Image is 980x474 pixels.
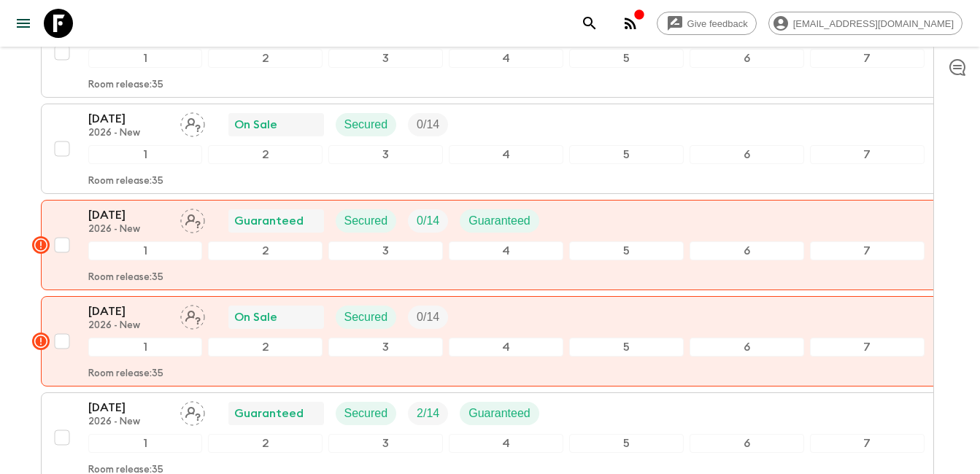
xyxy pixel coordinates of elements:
[810,241,925,260] div: 7
[417,116,439,133] p: 0 / 14
[690,145,804,164] div: 6
[88,145,203,164] div: 1
[88,368,163,380] p: Room release: 35
[336,113,397,136] div: Secured
[234,212,304,230] p: Guaranteed
[328,434,443,453] div: 3
[575,9,604,38] button: search adventures
[417,212,439,230] p: 0 / 14
[9,9,38,38] button: menu
[41,296,940,386] button: [DATE]2026 - NewAssign pack leaderOn SaleSecuredTrip Fill1234567Room release:35
[88,320,169,332] p: 2026 - New
[336,209,397,233] div: Secured
[468,405,530,422] p: Guaranteed
[810,434,925,453] div: 7
[88,338,203,357] div: 1
[449,338,563,357] div: 4
[417,405,439,422] p: 2 / 14
[417,308,439,326] p: 0 / 14
[234,116,277,133] p: On Sale
[88,79,163,91] p: Room release: 35
[88,272,163,284] p: Room release: 35
[344,212,388,230] p: Secured
[208,49,323,68] div: 2
[344,308,388,326] p: Secured
[569,145,684,164] div: 5
[328,49,443,68] div: 3
[208,241,323,260] div: 2
[88,176,163,187] p: Room release: 35
[344,405,388,422] p: Secured
[569,49,684,68] div: 5
[88,128,169,139] p: 2026 - New
[88,110,169,128] p: [DATE]
[234,405,304,422] p: Guaranteed
[88,416,169,428] p: 2026 - New
[41,200,940,290] button: [DATE]2026 - NewAssign pack leaderGuaranteedSecuredTrip FillGuaranteed1234567Room release:35
[88,206,169,224] p: [DATE]
[234,308,277,326] p: On Sale
[810,49,925,68] div: 7
[408,306,448,329] div: Trip Fill
[569,338,684,357] div: 5
[569,434,684,453] div: 5
[41,104,940,194] button: [DATE]2026 - NewAssign pack leaderOn SaleSecuredTrip Fill1234567Room release:35
[180,309,205,321] span: Assign pack leader
[336,402,397,425] div: Secured
[180,213,205,225] span: Assign pack leader
[690,49,804,68] div: 6
[88,49,203,68] div: 1
[88,434,203,453] div: 1
[408,209,448,233] div: Trip Fill
[328,338,443,357] div: 3
[328,241,443,260] div: 3
[679,18,756,29] span: Give feedback
[88,241,203,260] div: 1
[768,12,962,35] div: [EMAIL_ADDRESS][DOMAIN_NAME]
[208,434,323,453] div: 2
[328,145,443,164] div: 3
[690,338,804,357] div: 6
[569,241,684,260] div: 5
[88,303,169,320] p: [DATE]
[810,338,925,357] div: 7
[88,399,169,416] p: [DATE]
[690,434,804,453] div: 6
[468,212,530,230] p: Guaranteed
[180,405,205,417] span: Assign pack leader
[408,402,448,425] div: Trip Fill
[657,12,757,35] a: Give feedback
[449,241,563,260] div: 4
[408,113,448,136] div: Trip Fill
[344,116,388,133] p: Secured
[785,18,962,29] span: [EMAIL_ADDRESS][DOMAIN_NAME]
[208,338,323,357] div: 2
[88,224,169,236] p: 2026 - New
[810,145,925,164] div: 7
[180,117,205,128] span: Assign pack leader
[336,306,397,329] div: Secured
[449,49,563,68] div: 4
[449,434,563,453] div: 4
[41,7,940,98] button: [DATE]2026 - NewAssign pack leaderProposedSecured?1234567Room release:35
[690,241,804,260] div: 6
[449,145,563,164] div: 4
[208,145,323,164] div: 2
